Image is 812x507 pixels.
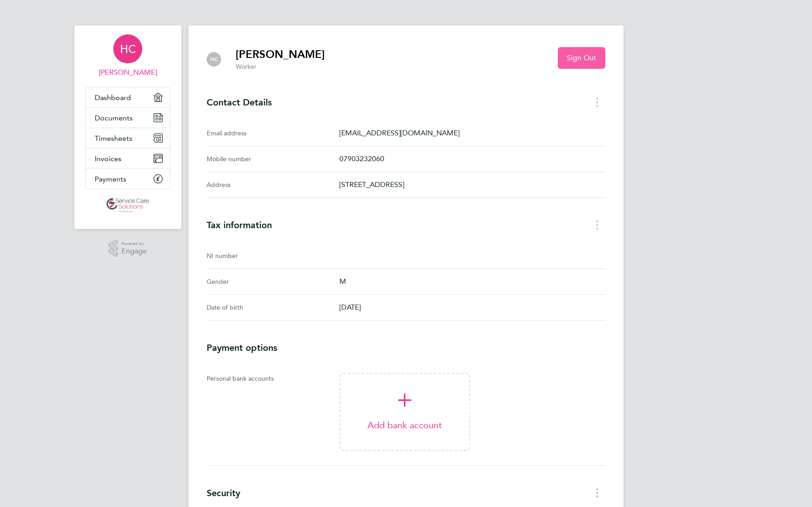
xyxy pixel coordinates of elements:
[207,342,605,353] h3: Payment options
[106,198,149,213] img: servicecare-logo-retina.png
[340,420,469,430] p: Add bank account
[207,128,339,139] div: Email address
[95,175,126,183] span: Payments
[95,114,133,122] span: Documents
[95,154,121,163] span: Invoices
[121,240,147,248] span: Powered by
[589,486,605,500] button: Security menu
[339,128,605,139] p: [EMAIL_ADDRESS][DOMAIN_NAME]
[207,97,605,108] h3: Contact Details
[85,67,170,78] span: Humayun Choudhury
[86,87,170,107] a: Dashboard
[207,153,339,164] div: Mobile number
[86,128,170,148] a: Timesheets
[567,53,596,62] span: Sign Out
[207,488,605,498] h3: Security
[85,198,170,213] a: Go to home page
[85,34,170,78] a: HC[PERSON_NAME]
[207,250,339,261] div: NI number
[207,373,339,458] div: Personal bank accounts
[86,108,170,128] a: Documents
[236,47,325,62] h2: [PERSON_NAME]
[339,302,605,313] p: [DATE]
[86,148,170,168] a: Invoices
[589,218,605,232] button: Tax information menu
[95,134,132,143] span: Timesheets
[339,179,605,190] p: [STREET_ADDRESS]
[109,240,147,257] a: Powered byEngage
[339,276,605,287] p: M
[207,52,221,67] div: Humayun Choudhury
[339,153,605,164] p: 07903232060
[95,93,131,102] span: Dashboard
[558,47,605,69] button: Sign Out
[207,302,339,313] div: Date of birth
[121,248,147,255] span: Engage
[86,169,170,189] a: Payments
[589,95,605,109] button: Contact Details menu
[339,373,470,451] a: 'Add bank account'
[210,56,218,62] span: HC
[207,220,605,230] h3: Tax information
[74,25,181,229] nav: Main navigation
[207,179,339,190] div: Address
[236,62,325,72] p: Worker
[207,276,339,287] div: Gender
[120,43,136,55] span: HC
